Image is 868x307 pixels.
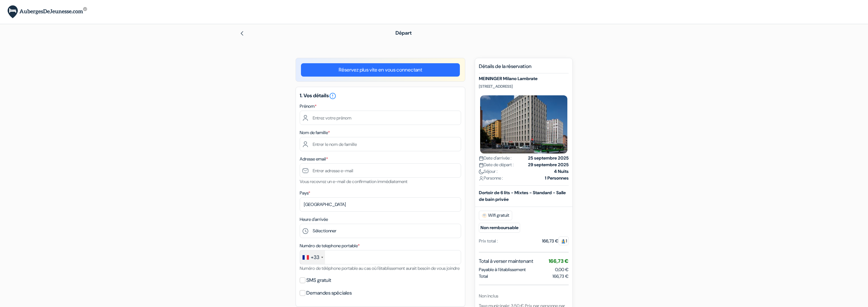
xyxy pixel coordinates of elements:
[561,239,566,244] img: guest.svg
[479,238,498,244] div: Prix total :
[555,267,569,272] span: 0,00 €
[300,129,330,136] label: Nom de famille
[479,161,514,168] span: Date de départ :
[300,179,408,184] small: Vous recevrez un e-mail de confirmation immédiatement
[329,92,336,99] a: error_outline
[479,84,569,89] p: [STREET_ADDRESS]
[554,168,569,175] strong: 4 Nuits
[300,216,328,223] label: Heure d'arrivée
[479,293,569,299] div: Non inclus
[301,63,460,77] a: Réservez plus vite en vous connectant
[479,175,503,181] span: Personne :
[479,156,484,161] img: calendar.svg
[300,92,461,100] h5: 1. Vos détails
[300,242,360,249] label: Numéro de telephone portable
[300,265,460,271] small: Numéro de téléphone portable au cas où l'établissement aurait besoin de vous joindre
[528,155,569,161] strong: 25 septembre 2025
[479,257,533,265] span: Total à verser maintenant
[479,266,526,273] span: Payable à l’établissement
[479,76,569,81] h5: MEININGER Milano Lambrate
[300,137,461,151] input: Entrer le nom de famille
[300,250,325,264] div: France: +33
[8,5,87,18] img: AubergesDeJeunesse.com
[482,213,487,218] img: free_wifi.svg
[300,163,461,178] input: Entrer adresse e-mail
[479,155,512,161] span: Date d'arrivée :
[306,276,331,285] label: SMS gratuit
[300,103,317,110] label: Prénom
[479,176,484,181] img: user_icon.svg
[306,289,352,297] label: Demandes spéciales
[479,63,569,73] h5: Détails de la réservation
[239,31,245,36] img: left_arrow.svg
[549,258,569,264] span: 166,73 €
[300,111,461,125] input: Entrez votre prénom
[479,273,488,280] span: Total
[395,30,412,36] span: Départ
[300,190,310,196] label: Pays
[558,236,569,245] span: 1
[329,92,336,100] i: error_outline
[552,273,569,280] span: 166,73 €
[528,161,569,168] strong: 29 septembre 2025
[545,175,569,181] strong: 1 Personnes
[479,168,498,175] span: Séjour :
[542,238,569,244] div: 166,73 €
[300,156,328,162] label: Adresse email
[479,190,566,202] b: Dortoir de 6 lits - Mixtes - Standard - Salle de bain privée
[479,163,484,167] img: calendar.svg
[479,169,484,174] img: moon.svg
[479,211,512,220] span: Wifi gratuit
[311,254,319,261] div: +33
[479,223,520,233] small: Non remboursable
